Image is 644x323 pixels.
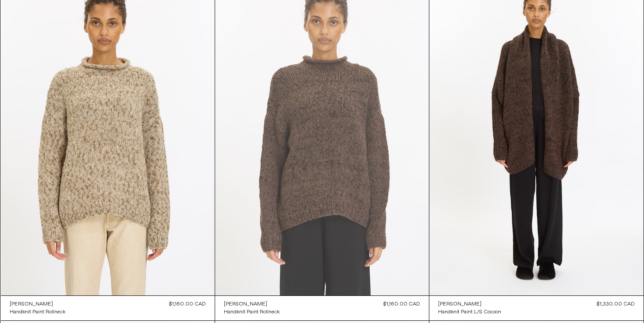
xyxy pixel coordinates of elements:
[438,308,501,316] a: Handknit Paint L/S Cocoon
[438,309,501,316] div: Handknit Paint L/S Cocoon
[10,300,65,308] a: [PERSON_NAME]
[10,301,53,308] div: [PERSON_NAME]
[224,300,280,308] a: [PERSON_NAME]
[383,300,420,308] div: $1,160.00 CAD
[597,300,635,308] div: $1,330.00 CAD
[169,300,206,308] div: $1,160.00 CAD
[10,308,65,316] a: Handknit Paint Rollneck
[438,300,501,308] a: [PERSON_NAME]
[10,309,65,316] div: Handknit Paint Rollneck
[224,301,267,308] div: [PERSON_NAME]
[224,309,280,316] div: Handknit Paint Rollneck
[438,301,481,308] div: [PERSON_NAME]
[224,308,280,316] a: Handknit Paint Rollneck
